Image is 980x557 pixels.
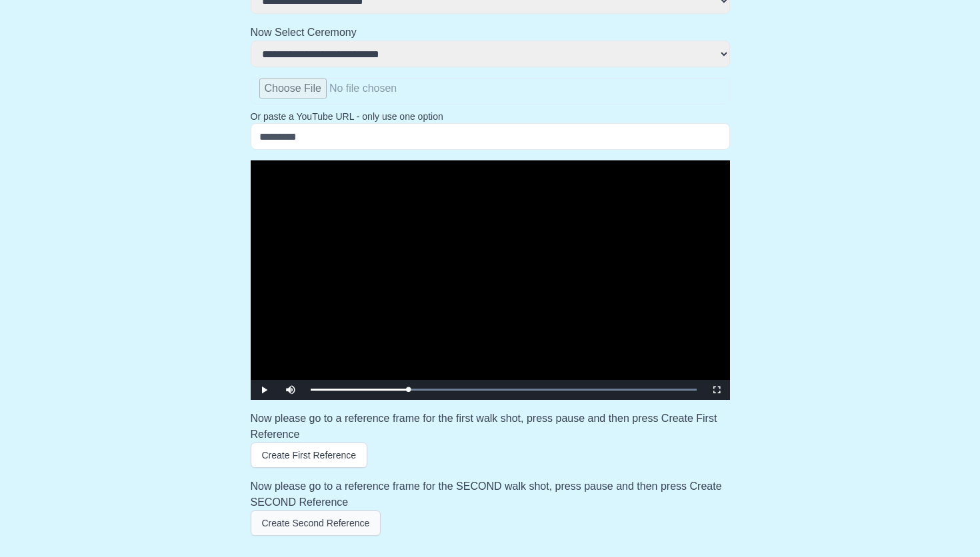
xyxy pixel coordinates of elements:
[251,411,730,443] h3: Now please go to a reference frame for the first walk shot, press pause and then press Create Fir...
[251,510,381,536] button: Create Second Reference
[311,389,697,391] div: Progress Bar
[251,443,368,468] button: Create First Reference
[251,478,730,510] h3: Now please go to a reference frame for the SECOND walk shot, press pause and then press Create SE...
[277,380,304,400] button: Mute
[251,110,730,123] p: Or paste a YouTube URL - only use one option
[251,25,730,41] h2: Now Select Ceremony
[703,380,730,400] button: Fullscreen
[251,160,730,400] div: Video Player
[251,380,277,400] button: Play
